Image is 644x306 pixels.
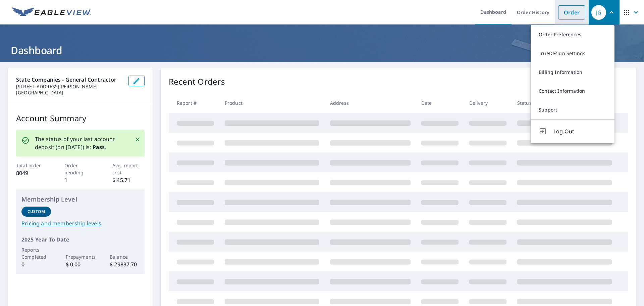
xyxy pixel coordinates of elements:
[64,162,97,176] p: Order pending
[553,127,606,135] span: Log Out
[219,93,325,113] th: Product
[16,169,48,177] p: 8049
[35,135,126,151] p: The status of your last account deposit (on [DATE]) is: .
[21,195,139,204] p: Membership Level
[64,176,97,184] p: 1
[531,119,614,143] button: Log Out
[531,25,614,44] a: Order Preferences
[66,253,95,260] p: Prepayments
[93,143,105,151] b: Pass
[110,253,139,260] p: Balance
[112,162,145,176] p: Avg. report cost
[21,219,139,227] a: Pricing and membership levels
[512,93,617,113] th: Status
[16,90,123,96] p: [GEOGRAPHIC_DATA]
[21,260,51,268] p: 0
[531,82,614,100] a: Contact Information
[531,100,614,119] a: Support
[28,209,45,215] p: Custom
[591,5,606,20] div: JG
[21,235,139,244] p: 2025 Year To Date
[16,76,123,84] p: State Companies - General Contractor
[66,260,95,268] p: $ 0.00
[133,135,142,144] button: Close
[169,93,219,113] th: Report #
[16,112,145,124] p: Account Summary
[8,43,636,57] h1: Dashboard
[531,44,614,63] a: TrueDesign Settings
[464,93,512,113] th: Delivery
[112,176,145,184] p: $ 45.71
[169,76,225,88] p: Recent Orders
[110,260,139,268] p: $ 29837.70
[531,63,614,82] a: Billing Information
[16,162,48,169] p: Total order
[325,93,416,113] th: Address
[416,93,464,113] th: Date
[12,7,91,17] img: EV Logo
[558,5,585,19] a: Order
[16,84,123,90] p: [STREET_ADDRESS][PERSON_NAME]
[21,246,51,260] p: Reports Completed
